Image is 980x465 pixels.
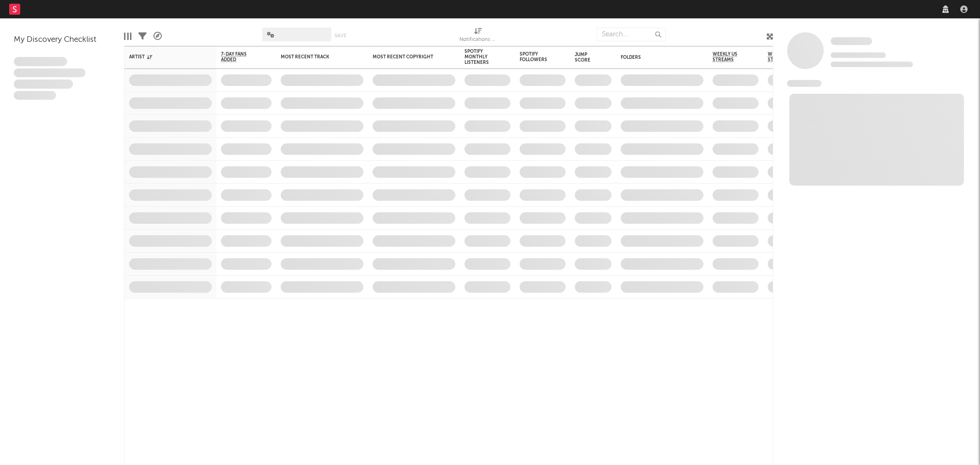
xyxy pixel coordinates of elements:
span: Lorem ipsum dolor [14,57,67,66]
div: Filters [138,23,147,50]
button: Save [334,33,346,38]
span: News Feed [787,80,821,87]
div: Most Recent Copyright [373,54,442,60]
span: Integer aliquet in purus et [14,68,85,78]
div: Artist [129,54,198,60]
div: Spotify Followers [520,51,552,62]
div: Spotify Monthly Listeners [465,49,497,65]
div: My Discovery Checklist [14,34,110,45]
a: Some Artist [831,37,872,46]
div: Most Recent Track [281,54,350,60]
div: Jump Score [575,52,598,63]
span: 0 fans last week [831,62,913,67]
span: Some Artist [831,37,872,45]
div: Folders [621,55,690,60]
div: Notifications (Artist) [459,23,496,50]
span: Praesent ac interdum [14,79,73,89]
span: Aliquam viverra [14,91,56,100]
span: Weekly UK Streams [768,51,802,62]
div: Edit Columns [124,23,131,50]
div: Notifications (Artist) [459,34,496,45]
input: Search... [597,28,666,41]
span: 7-Day Fans Added [221,51,258,62]
span: Tracking Since: [DATE] [831,52,886,58]
span: Weekly US Streams [713,51,745,62]
div: A&R Pipeline [153,23,162,50]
